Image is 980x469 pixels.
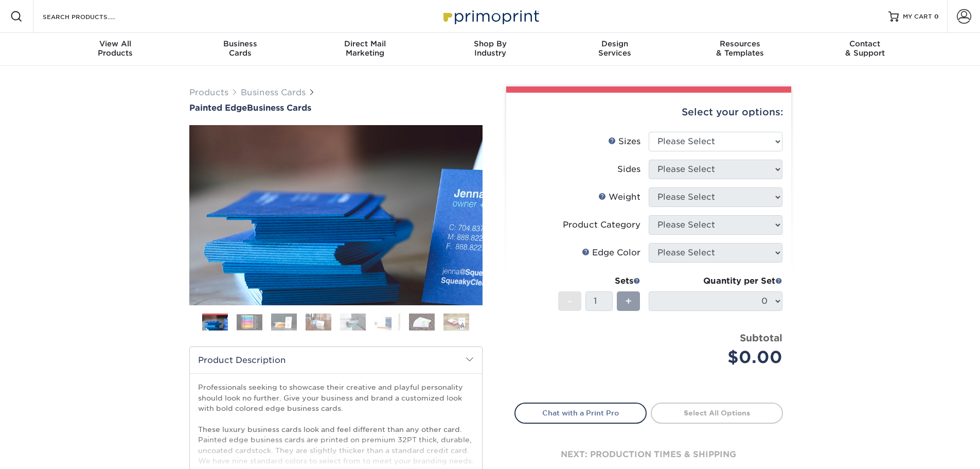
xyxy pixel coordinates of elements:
div: Sizes [608,135,640,148]
span: Business [177,39,302,48]
img: Business Cards 05 [340,313,366,331]
img: Primoprint [439,5,542,27]
div: Product Category [563,219,640,231]
div: Sets [558,275,640,287]
span: + [625,293,632,309]
img: Business Cards 08 [443,313,469,331]
img: Business Cards 02 [237,314,262,330]
div: Marketing [302,39,427,58]
img: Business Cards 04 [306,313,331,331]
a: Direct MailMarketing [302,33,427,66]
div: Sides [617,163,640,176]
a: DesignServices [553,33,678,66]
strong: Subtotal [740,332,782,343]
div: Services [553,39,678,58]
span: Painted Edge [189,103,247,113]
div: $0.00 [656,345,782,370]
img: Business Cards 01 [202,310,228,336]
a: Products [189,88,228,97]
a: Chat with a Print Pro [514,403,647,423]
div: Weight [598,191,640,203]
input: SEARCH PRODUCTS..... [42,10,142,23]
div: & Templates [678,39,803,58]
div: Edge Color [582,247,640,259]
img: Business Cards 06 [375,313,400,331]
a: Contact& Support [803,33,928,66]
span: Direct Mail [302,39,427,48]
div: & Support [803,39,928,58]
a: Shop ByIndustry [427,33,553,66]
span: 0 [934,13,939,20]
h1: Business Cards [189,103,483,113]
span: MY CART [903,12,932,21]
div: Products [53,39,178,58]
a: Business Cards [241,88,306,97]
a: Resources& Templates [678,33,803,66]
a: BusinessCards [177,33,302,66]
span: Design [553,39,678,48]
a: Painted EdgeBusiness Cards [189,103,483,113]
h2: Product Description [190,347,482,373]
span: Contact [803,39,928,48]
div: Industry [427,39,553,58]
span: Resources [678,39,803,48]
a: Select All Options [651,403,783,423]
a: View AllProducts [53,33,178,66]
div: Quantity per Set [649,275,782,287]
span: Shop By [427,39,553,48]
img: Business Cards 03 [271,313,297,331]
div: Cards [177,39,302,58]
div: Select your options: [514,93,783,132]
img: Painted Edge 01 [189,68,483,362]
span: View All [53,39,178,48]
span: - [567,293,572,309]
img: Business Cards 07 [409,313,435,331]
